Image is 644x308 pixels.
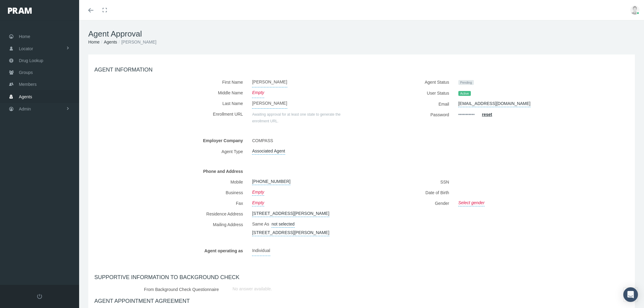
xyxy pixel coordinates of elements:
[19,31,30,42] span: Home
[94,67,629,73] h4: AGENT INFORMATION
[19,43,33,54] span: Locator
[233,285,535,292] div: No answer available.
[458,80,474,85] span: Pending
[623,287,638,302] div: Open Intercom Messenger
[94,77,247,87] label: First Name
[366,187,454,198] label: Date of Birth
[458,99,530,107] a: [EMAIL_ADDRESS][DOMAIN_NAME]
[252,87,264,98] span: Empty
[482,112,492,117] a: reset
[94,274,629,281] h4: SUPPORTIVE INFORMATION TO BACKGROUND CHECK
[19,79,37,90] span: Members
[94,198,247,208] label: Fax
[94,109,247,126] label: Enrollment URL
[252,112,341,123] span: Awaiting approval for at least one state to generate the enrollment URL.
[252,208,329,217] a: [STREET_ADDRESS][PERSON_NAME]
[366,77,454,88] label: Agent Status
[252,98,287,109] span: [PERSON_NAME]
[19,91,32,103] span: Agents
[630,5,639,15] img: user-placeholder.jpg
[366,99,454,109] label: Email
[19,103,31,115] span: Admin
[117,39,156,45] li: [PERSON_NAME]
[94,98,247,109] label: Last Name
[252,135,352,146] span: COMPASS
[252,187,264,196] a: Empty
[94,87,247,98] label: Middle Name
[252,146,285,155] a: Associated Agent
[252,198,264,206] a: Empty
[252,77,287,87] span: [PERSON_NAME]
[88,40,100,44] a: Home
[88,29,635,39] h1: Agent Approval
[252,245,270,256] span: Individual
[94,208,247,219] label: Residence Address
[366,88,454,99] label: User Status
[271,219,295,228] a: not selected
[458,91,471,96] span: Active
[94,219,247,236] label: Mailing Address
[94,177,247,187] label: Mobile
[139,284,223,295] label: From Background Check Questionnaire
[458,109,475,120] a: •••••••••••
[94,166,247,177] label: Phone and Address
[19,55,43,66] span: Drug Lookup
[94,298,629,305] h4: AGENT APPOINTMENT AGREEMENT
[19,67,33,78] span: Groups
[252,228,329,236] a: [STREET_ADDRESS][PERSON_NAME]
[252,177,290,185] a: [PHONE_NUMBER]
[366,109,454,120] label: Password
[366,177,454,187] label: SSN
[94,135,247,146] label: Employer Company
[94,187,247,198] label: Business
[94,245,247,256] label: Agent operating as
[252,222,269,226] span: Same As
[94,146,247,157] label: Agent Type
[366,198,454,208] label: Gender
[104,40,117,44] a: Agents
[8,8,32,14] img: PRAM_20_x_78.png
[458,198,485,206] a: Select gender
